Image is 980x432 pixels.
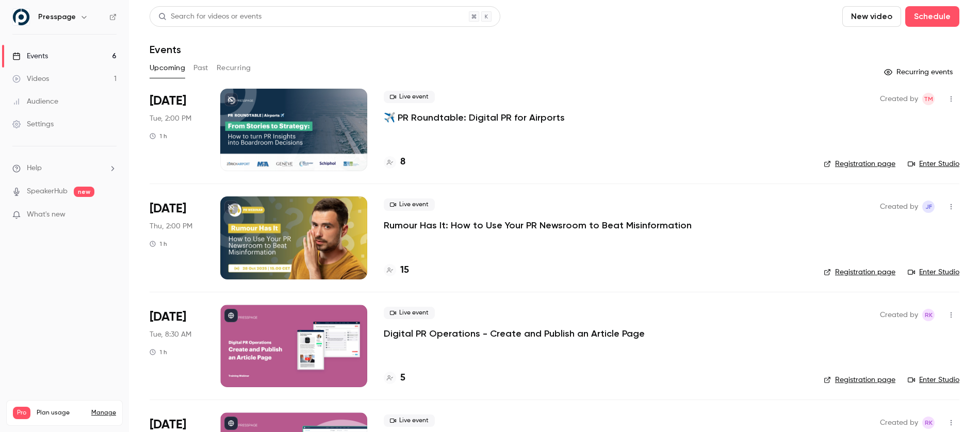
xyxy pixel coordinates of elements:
div: Oct 21 Tue, 3:00 PM (Europe/Amsterdam) [150,89,204,171]
div: Events [12,51,48,61]
a: 8 [384,155,405,169]
a: Enter Studio [908,375,959,385]
h6: Presspage [38,12,76,22]
div: Audience [12,96,58,107]
a: Rumour Has It: How to Use Your PR Newsroom to Beat Misinformation [384,219,692,231]
a: Enter Studio [908,267,959,277]
div: Nov 4 Tue, 9:30 AM (Europe/Amsterdam) [150,305,204,387]
button: Upcoming [150,60,185,76]
span: JF [925,201,932,213]
div: 1 h [150,132,167,140]
span: Plan usage [37,409,85,417]
div: 1 h [150,348,167,356]
a: Enter Studio [908,159,959,169]
span: Live event [384,307,435,319]
button: Recurring events [879,64,959,80]
img: Presspage [13,9,29,25]
span: Jesse Finn-Brown [922,201,935,213]
a: Registration page [824,375,895,385]
div: Search for videos or events [158,11,262,22]
span: [DATE] [150,201,186,217]
span: RK [925,309,933,321]
span: Live event [384,414,435,427]
div: Videos [12,74,49,84]
h4: 8 [400,155,405,169]
h4: 15 [400,263,409,277]
a: ✈️ PR Roundtable: Digital PR for Airports [384,111,565,124]
span: [DATE] [150,309,186,325]
span: Robin Kleine [922,417,935,429]
span: Created by [880,201,918,213]
span: Thu, 2:00 PM [150,221,192,231]
span: new [74,187,94,197]
div: Settings [12,119,54,129]
h1: Events [150,43,181,56]
span: Created by [880,417,918,429]
span: What's new [27,209,66,220]
li: help-dropdown-opener [12,163,117,174]
a: Digital PR Operations - Create and Publish an Article Page [384,327,645,340]
span: Robin Kleine [922,309,935,321]
div: Oct 30 Thu, 3:00 PM (Europe/Amsterdam) [150,196,204,279]
iframe: Noticeable Trigger [104,210,117,220]
a: Registration page [824,159,895,169]
a: 5 [384,371,405,385]
span: RK [925,417,933,429]
span: Pro [13,407,30,419]
a: Registration page [824,267,895,277]
button: Past [193,60,208,76]
button: New video [842,6,901,27]
a: Manage [91,409,116,417]
span: [DATE] [150,93,186,109]
span: Live event [384,198,435,211]
span: Created by [880,309,918,321]
div: 1 h [150,240,167,248]
span: Help [27,163,42,174]
a: SpeakerHub [27,186,68,197]
button: Schedule [905,6,959,27]
span: Teis Meijer [922,93,935,105]
span: Live event [384,91,435,103]
span: TM [924,93,933,105]
h4: 5 [400,371,405,385]
span: Tue, 8:30 AM [150,329,191,340]
button: Recurring [217,60,251,76]
span: Tue, 2:00 PM [150,113,191,124]
span: Created by [880,93,918,105]
a: 15 [384,263,409,277]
